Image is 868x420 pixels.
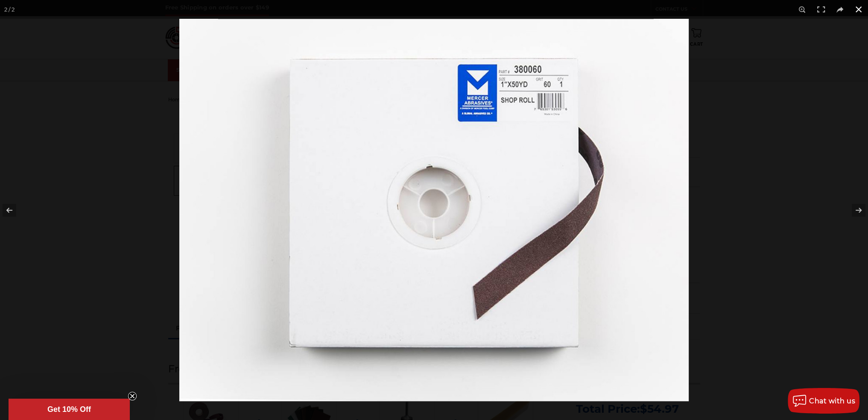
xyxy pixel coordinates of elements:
button: Next (arrow right) [838,189,868,232]
img: Mercer_Shop_Roll_2__34484.1570197019.jpg [179,19,689,401]
button: Close teaser [128,392,137,400]
span: Get 10% Off [47,405,91,414]
button: Chat with us [788,388,859,414]
div: Get 10% OffClose teaser [9,399,130,420]
span: Chat with us [809,397,855,405]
